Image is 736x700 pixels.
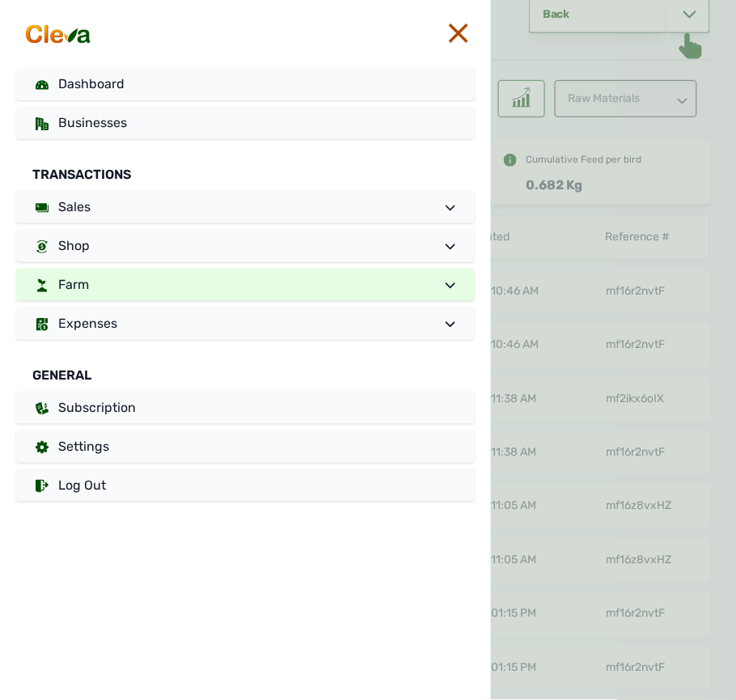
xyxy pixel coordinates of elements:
span: Dashboard [58,76,125,91]
span: Shop [58,238,90,253]
a: Farm [16,269,475,301]
a: Shop [16,230,475,262]
a: Settings [16,431,475,463]
a: Expenses [16,308,475,340]
a: Sales [16,191,475,223]
span: Settings [58,439,109,454]
div: Transactions [16,146,475,191]
span: Businesses [58,115,127,130]
span: Subscription [58,400,136,415]
a: Subscription [16,392,475,424]
span: Expenses [58,316,117,331]
div: General [16,346,475,392]
a: Dashboard [16,68,475,100]
span: Log Out [58,477,106,493]
img: cleva_logo.png [23,23,94,45]
a: Businesses [16,107,475,139]
span: Sales [58,199,91,214]
span: Farm [58,277,89,292]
